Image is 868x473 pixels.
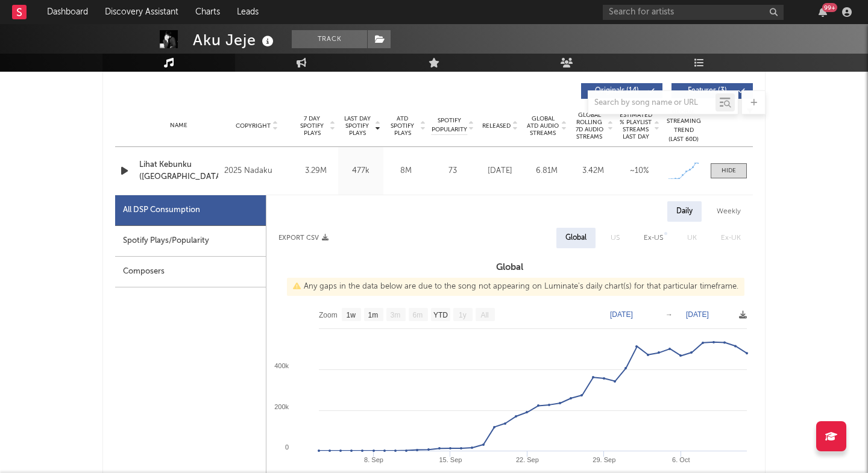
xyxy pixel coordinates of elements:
[672,456,690,463] text: 6. Oct
[364,456,383,463] text: 8. Sep
[433,311,448,319] text: YTD
[432,116,467,134] span: Spotify Popularity
[679,87,735,95] span: Features ( 3 )
[581,83,662,99] button: Originals(14)
[386,165,426,177] div: 8M
[193,30,277,50] div: Aku Jeje
[644,231,663,245] div: Ex-US
[274,403,289,410] text: 200k
[459,311,467,319] text: 1y
[278,234,329,242] button: Export CSV
[115,257,266,287] div: Composers
[236,122,271,130] span: Copyright
[224,164,290,178] div: 2025 Nadaku
[593,456,615,463] text: 29. Sep
[526,165,567,177] div: 6.81M
[139,159,218,183] a: Lihat Kebunku ([GEOGRAPHIC_DATA])
[708,201,750,222] div: Weekly
[480,165,520,177] div: [DATE]
[573,111,606,140] span: Global Rolling 7D Audio Streams
[667,201,702,222] div: Daily
[386,115,418,137] span: ATD Spotify Plays
[482,122,511,130] span: Released
[439,456,462,463] text: 15. Sep
[665,310,673,319] text: →
[347,311,356,319] text: 1w
[588,98,715,108] input: Search by song name or URL
[368,311,379,319] text: 1m
[432,165,474,177] div: 73
[274,362,289,369] text: 400k
[565,231,587,245] div: Global
[671,83,753,99] button: Features(3)
[665,108,702,144] div: Global Streaming Trend (Last 60D)
[686,310,709,319] text: [DATE]
[610,310,633,319] text: [DATE]
[285,443,289,451] text: 0
[341,165,380,177] div: 477k
[115,226,266,257] div: Spotify Plays/Popularity
[589,87,644,95] span: Originals ( 14 )
[292,30,367,48] button: Track
[619,165,659,177] div: ~ 10 %
[296,165,335,177] div: 3.29M
[139,121,218,130] div: Name
[413,311,423,319] text: 6m
[819,7,827,17] button: 99+
[296,115,328,137] span: 7 Day Spotify Plays
[115,195,266,226] div: All DSP Consumption
[603,5,784,20] input: Search for artists
[391,311,401,319] text: 3m
[516,456,539,463] text: 22. Sep
[319,311,338,319] text: Zoom
[619,111,652,140] span: Estimated % Playlist Streams Last Day
[822,3,837,12] div: 99 +
[480,311,488,319] text: All
[526,115,559,137] span: Global ATD Audio Streams
[123,203,200,218] div: All DSP Consumption
[266,260,753,275] h3: Global
[573,165,613,177] div: 3.42M
[341,115,373,137] span: Last Day Spotify Plays
[287,278,744,296] div: Any gaps in the data below are due to the song not appearing on Luminate's daily chart(s) for tha...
